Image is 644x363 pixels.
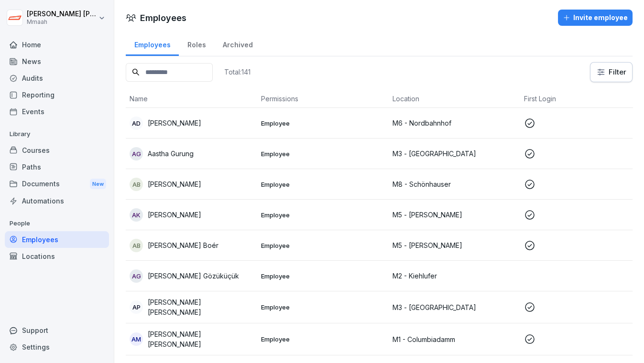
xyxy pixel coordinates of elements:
[261,335,385,343] p: Employee
[27,19,97,25] p: Mmaah
[130,117,143,130] div: AD
[5,127,109,142] p: Library
[393,302,516,312] p: M3 - [GEOGRAPHIC_DATA]
[261,303,385,311] p: Employee
[261,272,385,280] p: Employee
[126,90,257,108] th: Name
[558,10,633,26] button: Invite employee
[27,10,97,18] p: [PERSON_NAME] [PERSON_NAME]
[5,192,109,209] a: Automations
[130,269,143,283] div: AG
[590,63,632,82] button: Filter
[596,67,626,77] div: Filter
[261,211,385,219] p: Employee
[148,149,194,159] p: Aastha Gurung
[148,240,218,250] p: [PERSON_NAME] Boér
[389,90,520,108] th: Location
[5,339,109,355] a: Settings
[148,210,201,220] p: [PERSON_NAME]
[130,239,143,252] div: AB
[5,53,109,70] a: News
[130,208,143,222] div: AK
[5,142,109,159] a: Courses
[140,11,186,24] h1: Employees
[261,149,385,158] p: Employee
[130,332,143,346] div: AM
[5,175,109,193] div: Documents
[148,118,201,128] p: [PERSON_NAME]
[261,241,385,250] p: Employee
[5,86,109,103] a: Reporting
[179,32,214,56] a: Roles
[5,70,109,86] a: Audits
[393,240,516,250] p: M5 - [PERSON_NAME]
[126,32,179,56] a: Employees
[393,210,516,220] p: M5 - [PERSON_NAME]
[5,175,109,193] a: DocumentsNew
[393,179,516,189] p: M8 - Schönhauser
[563,12,628,23] div: Invite employee
[5,103,109,120] a: Events
[130,178,143,191] div: AB
[5,231,109,248] a: Employees
[393,118,516,128] p: M6 - Nordbahnhof
[90,179,106,190] div: New
[148,271,239,281] p: [PERSON_NAME] Gözüküçük
[224,67,251,76] p: Total: 141
[261,180,385,189] p: Employee
[5,322,109,339] div: Support
[261,119,385,128] p: Employee
[257,90,389,108] th: Permissions
[5,216,109,231] p: People
[148,297,253,317] p: [PERSON_NAME] [PERSON_NAME]
[130,300,143,314] div: AP
[5,248,109,265] a: Locations
[148,179,201,189] p: [PERSON_NAME]
[393,271,516,281] p: M2 - Kiehlufer
[393,334,516,344] p: M1 - Columbiadamm
[5,36,109,53] a: Home
[148,329,253,349] p: [PERSON_NAME] [PERSON_NAME]
[130,147,143,160] div: AG
[5,159,109,175] a: Paths
[214,32,261,56] a: Archived
[393,149,516,159] p: M3 - [GEOGRAPHIC_DATA]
